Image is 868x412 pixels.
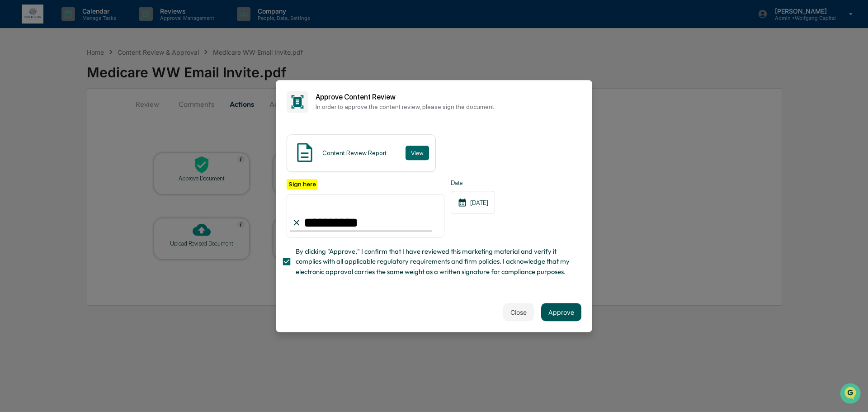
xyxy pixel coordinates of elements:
[296,246,574,277] span: By clicking "Approve," I confirm that I have reviewed this marketing material and verify it compl...
[66,115,73,122] div: 🗄️
[75,114,112,123] span: Attestations
[18,114,58,123] span: Preclearance
[5,128,61,144] a: 🔎Data Lookup
[5,110,62,127] a: 🖐️Preclearance
[154,72,165,83] button: Start new chat
[18,131,57,140] span: Data Lookup
[451,179,495,186] label: Date
[541,303,581,321] button: Approve
[316,103,581,110] p: In order to approve the content review, please sign the document.
[9,115,16,122] div: 🖐️
[90,153,109,160] span: Pylon
[9,69,25,85] img: 1746055101610-c473b297-6a78-478c-a979-82029cc54cd1
[451,191,495,214] div: [DATE]
[31,78,114,85] div: We're available if you need us!
[64,153,109,160] a: Powered byPylon
[503,303,534,321] button: Close
[287,179,317,189] label: Sign here
[9,132,16,139] div: 🔎
[62,110,116,127] a: 🗄️Attestations
[839,382,863,407] iframe: Open customer support
[406,146,429,160] button: View
[31,69,148,78] div: Start new chat
[316,93,581,101] h2: Approve Content Review
[293,141,316,164] img: Document Icon
[322,149,387,156] div: Content Review Report
[9,19,165,33] p: How can we help?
